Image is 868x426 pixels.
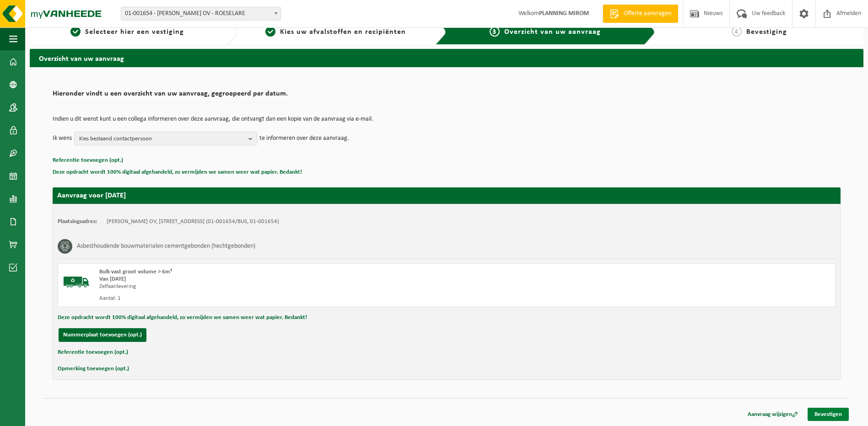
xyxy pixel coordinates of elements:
h2: Hieronder vindt u een overzicht van uw aanvraag, gegroepeerd per datum. [53,90,841,102]
p: Indien u dit wenst kunt u een collega informeren over deze aanvraag, die ontvangt dan een kopie v... [53,116,841,122]
p: te informeren over deze aanvraag. [259,132,349,145]
a: Bevestigen [808,408,849,421]
strong: Van [DATE] [99,276,126,282]
div: Zelfaanlevering [99,283,483,290]
button: Opmerking toevoegen (opt.) [58,363,129,375]
span: Kies bestaand contactpersoon [79,132,245,146]
span: 4 [732,27,742,37]
span: 3 [490,27,500,37]
div: Aantal: 1 [99,295,483,302]
img: BL-SO-LV.png [63,268,90,296]
span: Offerte aanvragen [621,9,674,18]
button: Deze opdracht wordt 100% digitaal afgehandeld, zo vermijden we samen weer wat papier. Bedankt! [53,166,302,178]
span: 1 [70,27,81,37]
span: Selecteer hier een vestiging [85,28,184,36]
strong: Aanvraag voor [DATE] [57,192,126,199]
h3: Asbesthoudende bouwmaterialen cementgebonden (hechtgebonden) [77,239,255,254]
span: 2 [265,27,275,37]
h2: Overzicht van uw aanvraag [30,49,863,67]
span: 01-001654 - MIROM ROESELARE OV - ROESELARE [121,7,280,20]
span: 01-001654 - MIROM ROESELARE OV - ROESELARE [121,7,281,21]
span: Bevestiging [746,28,787,36]
button: Referentie toevoegen (opt.) [58,346,128,358]
a: Aanvraag wijzigen [741,408,805,421]
a: 2Kies uw afvalstoffen en recipiënten [243,27,429,37]
span: Overzicht van uw aanvraag [504,28,601,36]
button: Referentie toevoegen (opt.) [53,154,123,166]
a: Offerte aanvragen [603,5,678,23]
td: [PERSON_NAME] OV, [STREET_ADDRESS] (01-001654/BUS, 01-001654) [107,218,279,225]
span: Bulk vast groot volume > 6m³ [99,269,172,275]
p: Ik wens [53,132,72,145]
button: Nummerplaat toevoegen (opt.) [59,328,146,342]
strong: PLANNING MIROM [539,10,589,17]
a: 1Selecteer hier een vestiging [34,27,220,37]
button: Deze opdracht wordt 100% digitaal afgehandeld, zo vermijden we samen weer wat papier. Bedankt! [58,312,307,324]
strong: Plaatsingsadres: [58,218,97,224]
span: Kies uw afvalstoffen en recipiënten [280,28,406,36]
button: Kies bestaand contactpersoon [74,132,257,145]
